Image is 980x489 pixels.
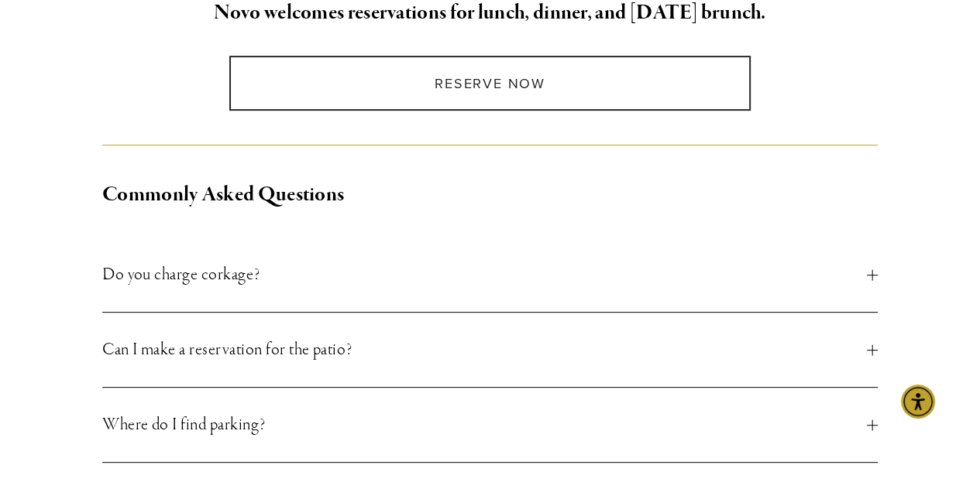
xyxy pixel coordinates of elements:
[102,313,878,387] button: Can I make a reservation for the patio?
[102,261,867,289] span: Do you charge corkage?
[102,179,878,211] h2: Commonly Asked Questions
[102,388,878,462] button: Where do I find parking?
[102,411,867,439] span: Where do I find parking?
[901,385,935,419] div: Accessibility Menu
[229,56,751,111] a: Reserve Now
[102,238,878,312] button: Do you charge corkage?
[102,336,867,364] span: Can I make a reservation for the patio?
